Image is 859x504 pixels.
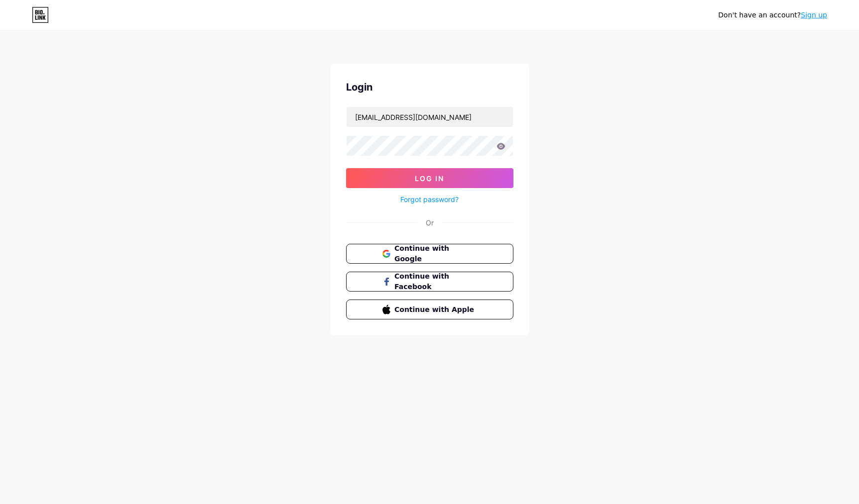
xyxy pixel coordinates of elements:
[400,194,459,204] a: Forgot password?
[394,304,477,315] span: Continue with Apple
[346,168,513,188] button: Log In
[346,80,513,95] div: Login
[801,11,827,19] a: Sign up
[415,174,444,183] span: Log In
[346,244,513,264] button: Continue with Google
[718,10,827,20] div: Don't have an account?
[394,271,477,292] span: Continue with Facebook
[426,217,434,228] div: Or
[346,272,513,292] button: Continue with Facebook
[347,107,513,127] input: Username
[394,243,477,264] span: Continue with Google
[346,300,513,319] button: Continue with Apple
